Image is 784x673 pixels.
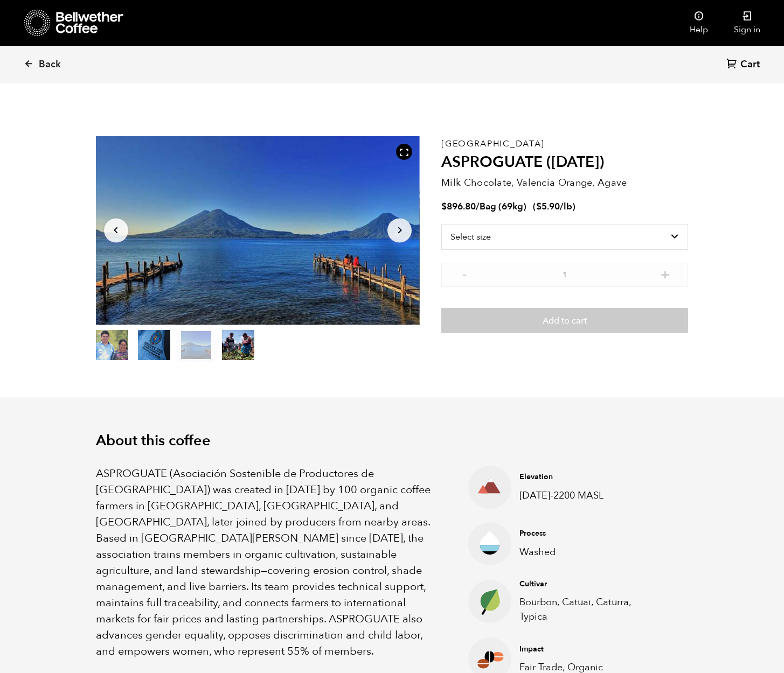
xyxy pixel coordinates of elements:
bdi: 896.80 [441,200,476,213]
p: Milk Chocolate, Valencia Orange, Agave [441,176,688,190]
span: / [476,200,480,213]
p: Bourbon, Catuai, Caturra, Typica [519,595,653,624]
button: + [658,268,672,279]
a: Cart [726,58,762,72]
span: $ [441,200,447,213]
span: Back [39,58,61,71]
button: - [457,268,471,279]
span: /lb [560,200,572,213]
h2: About this coffee [96,432,689,450]
bdi: 5.90 [536,200,560,213]
h4: Elevation [519,472,653,482]
h4: Impact [519,644,653,655]
span: Cart [740,58,760,71]
p: ASPROGUATE (Asociación Sostenible de Productores de [GEOGRAPHIC_DATA]) was created in [DATE] by 1... [96,466,442,660]
h2: ASPROGUATE ([DATE]) [441,153,688,172]
h4: Cultivar [519,579,653,590]
span: Bag (69kg) [480,200,526,213]
button: Add to cart [441,308,688,333]
h4: Process [519,528,653,539]
span: ( ) [533,200,575,213]
p: Washed [519,545,653,559]
p: [DATE]-2200 MASL [519,488,653,503]
span: $ [536,200,542,213]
